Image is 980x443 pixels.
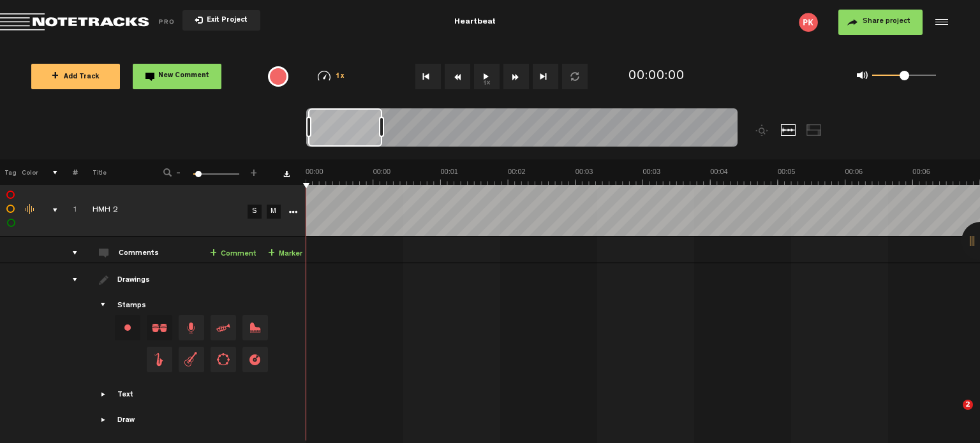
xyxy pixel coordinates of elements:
[58,236,78,263] td: comments
[60,247,80,259] div: comments
[628,68,685,86] div: 00:00:00
[38,185,58,236] td: comments, stamps & drawings
[119,249,161,259] div: Comments
[117,416,135,426] div: Draw
[242,347,268,372] span: Drag and drop a stamp
[210,247,256,261] a: Comment
[21,204,40,215] div: Change the color of the waveform
[52,71,59,82] span: +
[78,159,146,185] th: Title
[58,185,78,236] td: Click to change the order number 1
[117,301,146,312] div: Stamps
[99,389,109,400] span: Showcase text
[99,300,109,310] span: Showcase stamps
[182,10,260,31] button: Exit Project
[60,273,80,286] div: drawings
[210,249,217,259] span: +
[445,64,470,89] button: Rewind
[474,64,500,89] button: 1x
[963,400,973,410] span: 2
[533,64,558,89] button: Go to end
[318,71,330,81] img: speedometer.svg
[117,390,133,401] div: Text
[301,71,362,82] div: 1x
[249,167,259,175] span: +
[78,185,244,236] td: Click to edit the title HMH 2
[52,74,100,81] span: Add Track
[203,17,248,24] span: Exit Project
[286,205,299,217] a: More
[268,247,302,261] a: Marker
[179,347,204,372] span: Drag and drop a stamp
[99,415,109,425] span: Showcase draw menu
[268,249,275,259] span: +
[248,205,262,219] a: S
[19,159,38,185] th: Color
[133,64,221,89] button: New Comment
[40,204,60,217] div: comments, stamps & drawings
[179,315,204,340] span: Drag and drop a stamp
[799,13,818,32] img: letters
[211,347,236,372] span: Drag and drop a stamp
[31,64,120,89] button: +Add Track
[147,315,172,340] span: Drag and drop a stamp
[93,205,258,217] div: Click to edit the title
[158,73,209,80] span: New Comment
[115,315,140,340] div: Change stamp color.To change the color of an existing stamp, select the stamp on the right and th...
[19,185,38,236] td: Change the color of the waveform
[937,400,967,430] iframe: Intercom live chat
[267,205,281,219] a: M
[268,66,288,87] div: {{ tooltip_message }}
[60,205,80,217] div: Click to change the order number
[562,64,588,89] button: Loop
[838,10,923,35] button: Share project
[863,18,910,25] span: Share project
[415,64,441,89] button: Go to beginning
[174,167,184,175] span: -
[503,64,529,89] button: Fast Forward
[58,159,78,185] th: #
[283,171,290,177] a: Download comments
[211,315,236,340] span: Drag and drop a stamp
[117,275,152,286] div: Drawings
[242,315,268,340] span: Drag and drop a stamp
[147,347,172,372] span: Drag and drop a stamp
[336,73,345,80] span: 1x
